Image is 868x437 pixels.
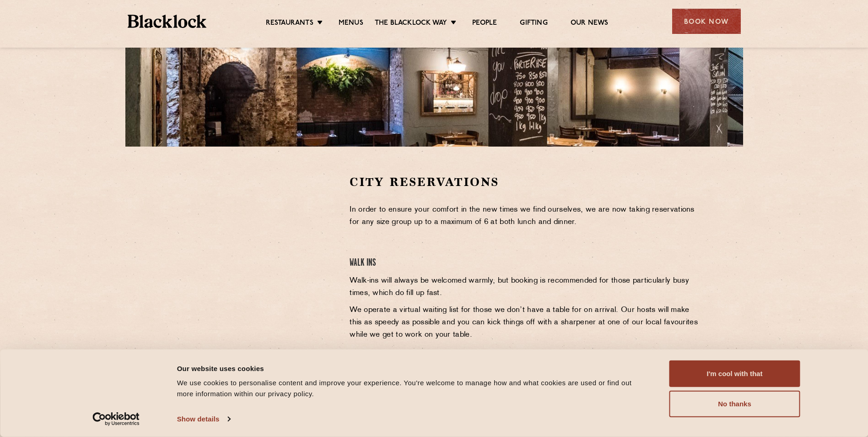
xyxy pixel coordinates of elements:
[177,377,649,399] div: We use cookies to personalise content and improve your experience. You're welcome to manage how a...
[520,19,547,29] a: Gifting
[350,304,701,341] p: We operate a virtual waiting list for those we don’t have a table for on arrival. Our hosts will ...
[669,391,800,417] button: No thanks
[350,174,701,190] h2: City Reservations
[200,174,303,312] iframe: OpenTable make booking widget
[339,19,363,29] a: Menus
[350,275,701,300] p: Walk-ins will always be welcomed warmly, but booking is recommended for those particularly busy t...
[177,412,230,426] a: Show details
[266,19,313,29] a: Restaurants
[76,412,156,426] a: Usercentrics Cookiebot - opens in a new window
[177,363,649,374] div: Our website uses cookies
[669,361,800,387] button: I'm cool with that
[472,19,497,29] a: People
[128,15,207,28] img: BL_Textured_Logo-footer-cropped.svg
[350,204,701,229] p: In order to ensure your comfort in the new times we find ourselves, we are now taking reservation...
[672,9,741,34] div: Book Now
[571,19,609,29] a: Our News
[350,257,701,269] h4: Walk Ins
[375,19,447,29] a: The Blacklock Way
